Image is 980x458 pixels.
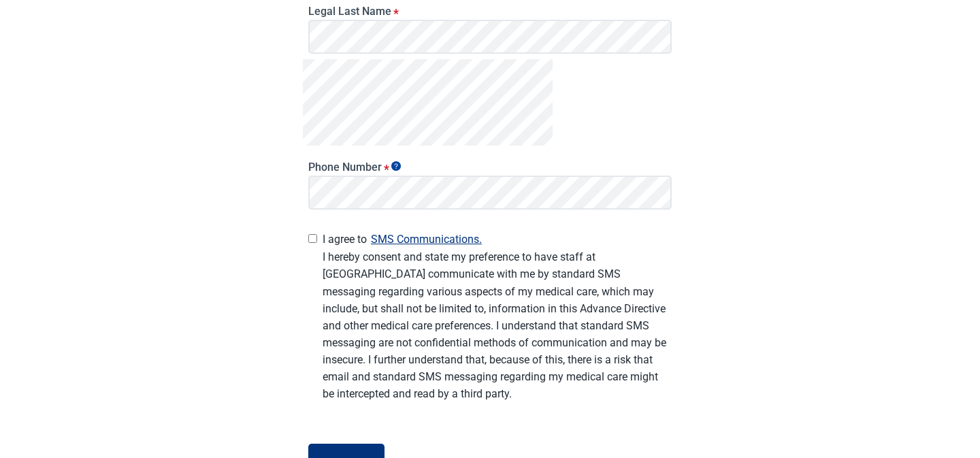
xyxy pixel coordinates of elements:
[308,5,672,18] label: Legal Last Name
[323,230,672,248] label: I agree to
[391,161,401,171] span: Show tooltip
[323,248,672,422] div: I hereby consent and state my preference to have staff at [GEOGRAPHIC_DATA] communicate with me b...
[308,161,672,174] label: Phone Number
[367,230,486,248] button: I agree to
